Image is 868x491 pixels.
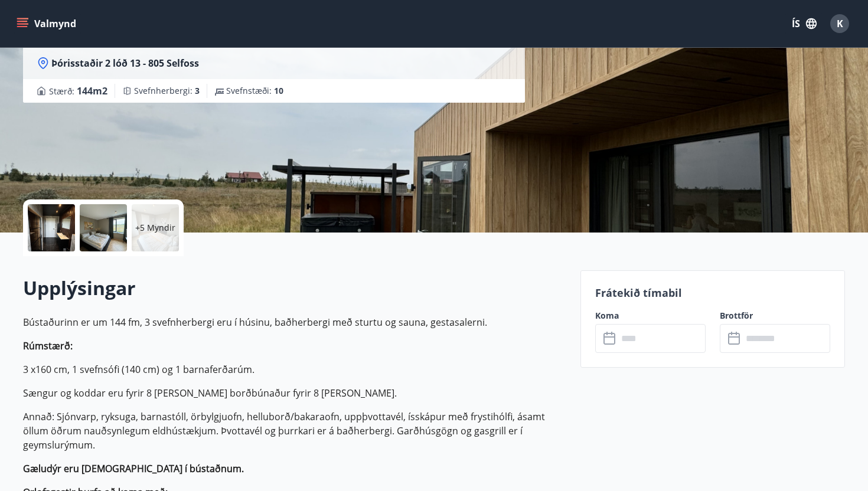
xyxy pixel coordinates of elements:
[825,9,854,38] button: K
[595,310,706,322] label: Koma
[14,13,81,34] button: menu
[23,462,244,475] strong: Gæludýr eru [DEMOGRAPHIC_DATA] í bústaðnum.
[134,85,200,97] span: Svefnherbergi :
[49,84,107,98] span: Stærð :
[77,84,107,97] span: 144 m2
[135,222,175,234] p: +5 Myndir
[23,362,566,377] p: 3 x160 cm, 1 svefnsófi (140 cm) og 1 barnaferðarúm.
[51,57,199,70] span: Þórisstaðir 2 lóð 13 - 805 Selfoss
[274,85,283,96] span: 10
[23,339,73,352] strong: Rúmstærð:
[226,85,283,97] span: Svefnstæði :
[785,13,823,34] button: ÍS
[837,17,843,30] span: K
[23,275,566,301] h2: Upplýsingar
[595,285,830,300] p: Frátekið tímabil
[23,410,566,452] p: Annað: Sjónvarp, ryksuga, barnastóll, örbylgjuofn, helluborð/bakaraofn, uppþvottavél, ísskápur me...
[720,310,830,322] label: Brottför
[23,386,566,400] p: Sængur og koddar eru fyrir 8 [PERSON_NAME] borðbúnaður fyrir 8 [PERSON_NAME].
[23,315,566,329] p: Bústaðurinn er um 144 fm, 3 svefnherbergi eru í húsinu, baðherbergi með sturtu og sauna, gestasal...
[195,85,200,96] span: 3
